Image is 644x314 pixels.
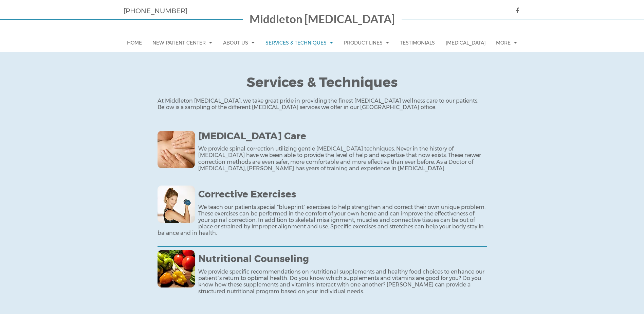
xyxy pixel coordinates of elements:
[158,98,487,110] p: At Middleton [MEDICAL_DATA], we take great pride in providing the finest [MEDICAL_DATA] wellness ...
[158,186,195,223] img: Image of woman lifting weights.
[509,7,521,14] a: icon facebook
[149,33,216,52] a: New Patient Center
[493,33,520,52] a: More
[124,34,145,52] a: Home
[262,33,336,52] a: Services & Techniques
[250,14,395,27] a: Middleton [MEDICAL_DATA]
[158,74,487,98] h1: Services & Techniques
[158,250,195,287] img: Image of healthy foods.
[442,34,489,52] a: [MEDICAL_DATA]
[158,131,487,142] h2: [MEDICAL_DATA] Care
[341,33,392,52] a: Product Lines
[158,254,487,265] h2: Nutritional Counseling
[158,204,487,237] p: We teach our patients special "blueprint" exercises to help strengthen and correct their own uniq...
[158,189,487,200] h2: Corrective Exercises
[397,34,438,52] a: Testimonials
[158,145,487,172] p: We provide spinal correction utilizing gentle [MEDICAL_DATA] techniques. Never in the history of ...
[158,268,487,295] p: We provide specific recommendations on nutritional supplements and healthy food choices to enhanc...
[220,33,258,52] a: About Us
[124,7,187,15] a: [PHONE_NUMBER]
[158,131,195,168] img: Image of an adjustment.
